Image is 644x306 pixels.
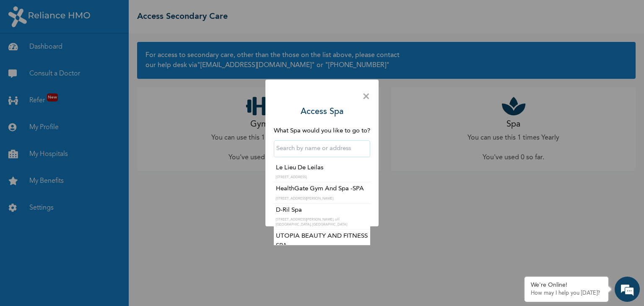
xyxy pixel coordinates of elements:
[276,217,368,227] p: [STREET_ADDRESS][PERSON_NAME], off [GEOGRAPHIC_DATA], [GEOGRAPHIC_DATA]
[276,232,368,251] p: UTOPIA BEAUTY AND FITNESS SPA
[82,261,160,287] div: FAQs
[274,128,370,134] span: What Spa would you like to go to?
[4,275,82,281] span: Conversation
[16,42,34,63] img: d_794563401_company_1708531726252_794563401
[276,163,368,173] p: Le Lieu De Leilas
[362,88,370,106] span: ×
[276,175,368,180] p: [STREET_ADDRESS].
[4,231,160,261] textarea: Type your message and hit 'Enter'
[276,184,368,194] p: HealthGate Gym And Spa -SPA
[49,107,116,192] span: We're online!
[138,4,158,24] div: Minimize live chat window
[531,282,602,289] div: We're Online!
[274,140,370,157] input: Search by name or address
[276,206,368,215] p: D-Ril Spa
[531,290,602,297] p: How may I help you today?
[44,47,141,58] div: Chat with us now
[276,196,368,201] p: [STREET_ADDRESS][PERSON_NAME].
[301,106,343,118] h3: Access Spa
